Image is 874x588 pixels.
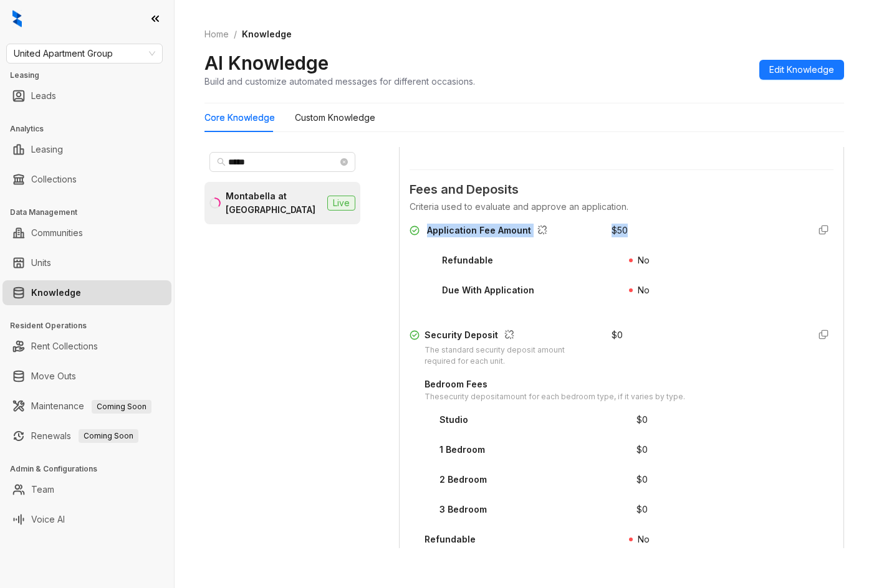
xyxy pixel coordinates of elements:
[12,10,22,27] img: logo
[10,70,174,81] h3: Leasing
[2,220,171,245] li: Communities
[425,377,685,391] div: Bedroom Fees
[340,158,348,166] span: close-circle
[612,328,623,342] div: $ 0
[31,220,83,245] a: Communities
[31,364,76,389] a: Move Outs
[439,503,487,516] div: 3 Bedroom
[427,224,552,240] div: Application Fee Amount
[636,503,648,516] div: $ 0
[10,123,174,135] h3: Analytics
[2,477,171,502] li: Team
[202,27,231,41] a: Home
[242,29,292,39] span: Knowledge
[759,60,844,80] button: Edit Knowledge
[31,137,63,162] a: Leasing
[410,200,833,214] div: Criteria used to evaluate and approve an application.
[31,424,138,448] a: RenewalsComing Soon
[636,473,648,486] div: $ 0
[425,344,597,368] div: The standard security deposit amount required for each unit.
[439,443,485,457] div: 1 Bedroom
[31,83,56,108] a: Leads
[2,280,171,305] li: Knowledge
[10,207,174,218] h3: Data Management
[31,280,81,305] a: Knowledge
[327,196,355,211] span: Live
[31,477,54,502] a: Team
[2,364,171,389] li: Move Outs
[638,285,650,295] span: No
[442,283,534,297] div: Due With Application
[612,224,628,237] div: $ 50
[204,51,329,75] h2: AI Knowledge
[439,473,487,486] div: 2 Bedroom
[92,400,151,414] span: Coming Soon
[2,250,171,275] li: Units
[425,391,685,403] div: The security deposit amount for each bedroom type, if it varies by type.
[410,180,833,199] span: Fees and Deposits
[439,413,468,427] div: Studio
[10,463,174,475] h3: Admin & Configurations
[204,75,475,88] div: Build and customize automated messages for different occasions.
[31,250,51,275] a: Units
[217,158,226,166] span: search
[638,534,650,544] span: No
[31,334,98,359] a: Rent Collections
[14,44,155,63] span: United Apartment Group
[2,507,171,532] li: Voice AI
[31,167,77,192] a: Collections
[2,394,171,419] li: Maintenance
[10,320,174,331] h3: Resident Operations
[442,254,493,267] div: Refundable
[425,533,476,546] div: Refundable
[2,83,171,108] li: Leads
[79,429,138,443] span: Coming Soon
[636,443,648,457] div: $ 0
[638,255,650,265] span: No
[204,111,275,125] div: Core Knowledge
[769,63,834,77] span: Edit Knowledge
[31,507,65,532] a: Voice AI
[2,167,171,192] li: Collections
[2,334,171,359] li: Rent Collections
[636,413,648,427] div: $ 0
[425,328,597,344] div: Security Deposit
[226,189,322,217] div: Montabella at [GEOGRAPHIC_DATA]
[295,111,375,125] div: Custom Knowledge
[2,137,171,162] li: Leasing
[2,424,171,448] li: Renewals
[234,27,237,41] li: /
